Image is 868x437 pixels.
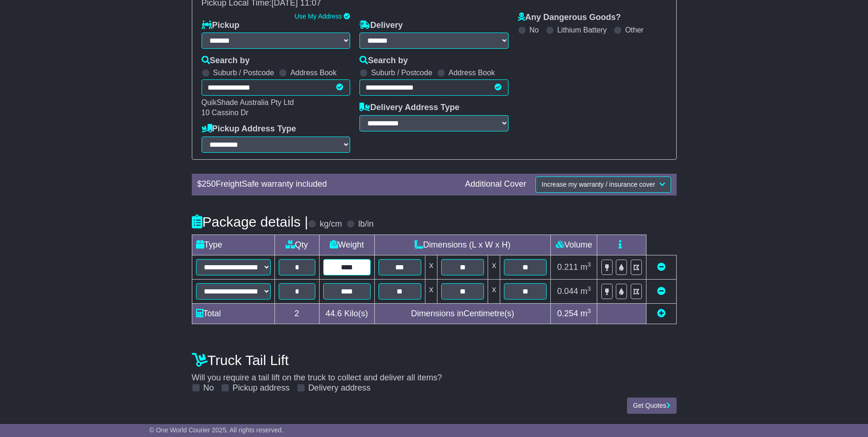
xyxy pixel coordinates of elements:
[488,279,500,303] td: x
[488,255,500,279] td: x
[319,235,374,255] td: Weight
[557,309,578,318] span: 0.254
[202,20,240,31] label: Pickup
[374,235,551,255] td: Dimensions (L x W x H)
[202,109,248,117] span: 10 Cassino Dr
[425,255,437,279] td: x
[449,68,495,77] label: Address Book
[587,285,591,292] sup: 3
[213,68,274,77] label: Suburb / Postcode
[326,309,342,318] span: 44.6
[274,303,319,324] td: 2
[529,26,539,34] label: No
[587,307,591,314] sup: 3
[319,303,374,324] td: Kilo(s)
[359,56,408,66] label: Search by
[657,287,666,296] a: Remove this item
[581,262,591,272] span: m
[587,261,591,268] sup: 3
[657,262,666,272] a: Remove this item
[542,181,655,188] span: Increase my warranty / insurance cover
[203,383,214,393] label: No
[274,235,319,255] td: Qty
[359,103,459,113] label: Delivery Address Type
[202,124,296,134] label: Pickup Address Type
[290,68,337,77] label: Address Book
[233,383,290,393] label: Pickup address
[557,26,607,34] label: Lithium Battery
[627,398,677,414] button: Get Quotes
[187,348,681,393] div: Will you require a tail lift on the truck to collect and deliver all items?
[551,235,597,255] td: Volume
[557,262,578,272] span: 0.211
[581,309,591,318] span: m
[320,219,342,229] label: kg/cm
[192,352,677,368] h4: Truck Tail Lift
[359,20,403,31] label: Delivery
[192,235,274,255] td: Type
[460,179,531,189] div: Additional Cover
[518,13,621,23] label: Any Dangerous Goods?
[371,68,432,77] label: Suburb / Postcode
[625,26,644,34] label: Other
[657,309,666,318] a: Add new item
[150,426,284,434] span: © One World Courier 2025. All rights reserved.
[425,279,437,303] td: x
[557,287,578,296] span: 0.044
[202,56,250,66] label: Search by
[374,303,551,324] td: Dimensions in Centimetre(s)
[192,214,308,229] h4: Package details |
[192,303,274,324] td: Total
[358,219,373,229] label: lb/in
[308,383,371,393] label: Delivery address
[202,179,216,189] span: 250
[202,98,294,106] span: QuikShade Australia Pty Ltd
[193,179,461,189] div: $ FreightSafe warranty included
[581,287,591,296] span: m
[294,13,342,20] a: Use My Address
[535,176,671,193] button: Increase my warranty / insurance cover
